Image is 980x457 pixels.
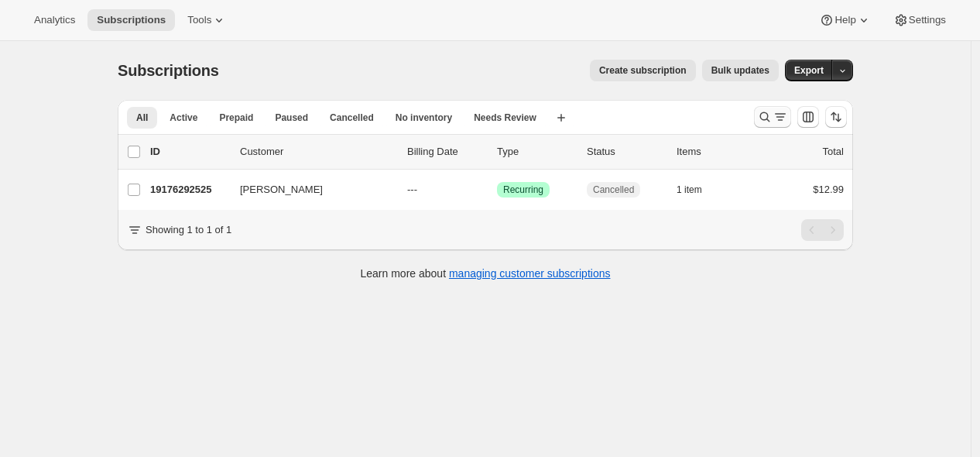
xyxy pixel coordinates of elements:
span: Settings [909,14,946,26]
span: Analytics [34,14,75,26]
button: 1 item [677,179,719,201]
button: Subscriptions [87,9,175,31]
span: Bulk updates [711,64,769,77]
span: [PERSON_NAME] [240,182,323,198]
span: Cancelled [330,112,374,124]
button: Analytics [25,9,84,31]
button: Export [785,60,833,81]
p: Learn more about [361,266,611,281]
span: Active [170,112,197,124]
span: Subscriptions [97,14,166,26]
p: Total [823,144,844,160]
span: Export [794,64,824,77]
span: No inventory [396,112,452,124]
span: Recurring [503,184,543,196]
span: Cancelled [593,184,634,196]
span: All [136,112,148,124]
nav: Pagination [801,219,844,241]
span: Paused [275,112,308,124]
p: Status [587,144,664,160]
button: Tools [178,9,236,31]
p: Customer [240,144,395,160]
button: Search and filter results [754,106,791,128]
p: Showing 1 to 1 of 1 [146,222,231,238]
span: Tools [187,14,211,26]
p: Billing Date [407,144,485,160]
span: Subscriptions [118,62,219,79]
button: Create subscription [590,60,696,81]
span: Prepaid [219,112,253,124]
span: Help [834,14,855,26]
a: managing customer subscriptions [449,267,611,280]
span: Needs Review [474,112,536,124]
div: 19176292525[PERSON_NAME]---SuccessRecurringCancelled1 item$12.99 [150,179,844,201]
button: Bulk updates [702,60,779,81]
span: 1 item [677,184,702,196]
button: Customize table column order and visibility [797,106,819,128]
div: IDCustomerBilling DateTypeStatusItemsTotal [150,144,844,160]
button: Settings [884,9,955,31]
span: $12.99 [813,184,844,195]
button: Create new view [549,107,574,129]
span: Create subscription [599,64,687,77]
p: 19176292525 [150,182,228,198]
span: --- [407,184,417,195]
button: Sort the results [825,106,847,128]
button: Help [810,9,880,31]
button: [PERSON_NAME] [231,177,385,202]
div: Items [677,144,754,160]
p: ID [150,144,228,160]
div: Type [497,144,574,160]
